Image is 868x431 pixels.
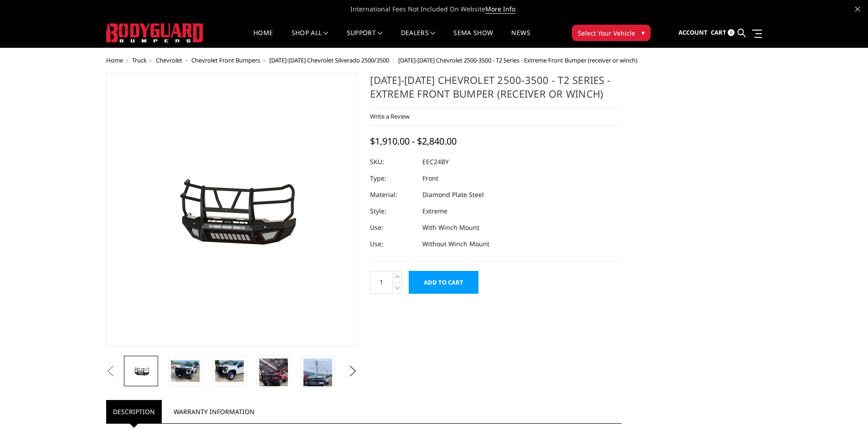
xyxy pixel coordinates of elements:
a: Account [678,21,708,45]
span: Account [678,28,708,36]
a: Support [347,30,383,47]
img: 2024-2025 Chevrolet 2500-3500 - T2 Series - Extreme Front Bumper (receiver or winch) [118,156,345,263]
input: Add to Cart [409,271,478,294]
dt: Use: [370,236,416,252]
span: Select Your Vehicle [578,28,635,38]
dd: Without Winch Mount [422,236,489,252]
a: [DATE]-[DATE] Chevrolet Silverado 2500/3500 [269,56,389,64]
span: 0 [728,29,734,36]
a: shop all [292,30,329,47]
a: Warranty Information [167,400,262,423]
span: ▾ [642,28,645,37]
img: BODYGUARD BUMPERS [106,23,204,42]
dd: Front [422,170,438,187]
dt: Type: [370,170,416,187]
a: 2024-2025 Chevrolet 2500-3500 - T2 Series - Extreme Front Bumper (receiver or winch) [106,73,358,347]
dt: Style: [370,203,416,219]
a: SEMA Show [453,30,493,47]
dd: Extreme [422,203,447,219]
a: Dealers [401,30,436,47]
img: 2024-2025 Chevrolet 2500-3500 - T2 Series - Extreme Front Bumper (receiver or winch) [303,358,332,410]
span: $1,910.00 - $2,840.00 [370,135,457,147]
a: Description [106,400,162,423]
img: 2024-2025 Chevrolet 2500-3500 - T2 Series - Extreme Front Bumper (receiver or winch) [215,360,244,382]
a: Write a Review [370,112,410,120]
h1: [DATE]-[DATE] Chevrolet 2500-3500 - T2 Series - Extreme Front Bumper (receiver or winch) [370,73,621,107]
dt: Use: [370,219,416,236]
span: [DATE]-[DATE] Chevrolet 2500-3500 - T2 Series - Extreme Front Bumper (receiver or winch) [398,56,637,64]
button: Select Your Vehicle [572,25,651,41]
img: 2024-2025 Chevrolet 2500-3500 - T2 Series - Extreme Front Bumper (receiver or winch) [259,358,288,410]
dd: Diamond Plate Steel [422,187,484,203]
a: Truck [132,56,147,64]
a: More Info [485,5,515,14]
dd: With Winch Mount [422,219,479,236]
button: Previous [104,364,118,378]
a: News [511,30,530,47]
a: Home [253,30,273,47]
a: Cart 0 [711,21,734,45]
button: Next [346,364,360,378]
a: Chevrolet [156,56,182,64]
a: Chevrolet Front Bumpers [191,56,260,64]
a: Home [106,56,123,64]
dd: EEC24BY [422,154,449,170]
dt: SKU: [370,154,416,170]
dt: Material: [370,187,416,203]
span: Cart [711,28,726,36]
img: 2024-2025 Chevrolet 2500-3500 - T2 Series - Extreme Front Bumper (receiver or winch) [171,360,200,382]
